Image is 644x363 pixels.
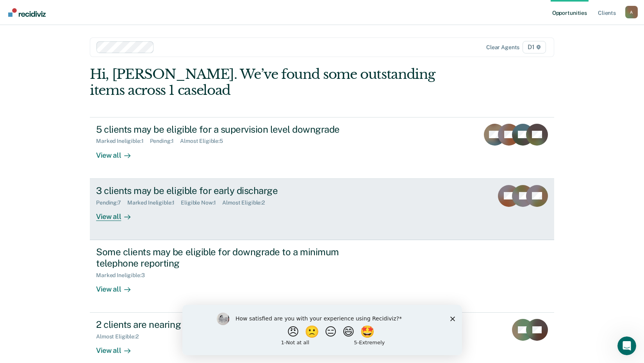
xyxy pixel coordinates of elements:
div: Pending : 1 [150,138,180,144]
div: Almost Eligible : 5 [180,138,229,144]
div: A [625,6,638,18]
div: Eligible Now : 1 [181,199,222,206]
div: Clear agents [486,44,519,51]
iframe: Intercom live chat [617,336,636,355]
a: Some clients may be eligible for downgrade to a minimum telephone reportingMarked Ineligible:3Vie... [90,240,554,313]
a: 5 clients may be eligible for a supervision level downgradeMarked Ineligible:1Pending:1Almost Eli... [90,117,554,179]
span: D1 [523,41,546,53]
div: 5 clients may be eligible for a supervision level downgrade [96,124,370,135]
iframe: Survey by Kim from Recidiviz [182,305,462,355]
div: View all [96,340,140,355]
div: 2 clients are nearing or past their full-term release date [96,319,370,330]
div: Marked Ineligible : 1 [127,199,181,206]
div: View all [96,144,140,160]
div: Some clients may be eligible for downgrade to a minimum telephone reporting [96,246,370,269]
div: Hi, [PERSON_NAME]. We’ve found some outstanding items across 1 caseload [90,66,461,98]
div: Almost Eligible : 2 [222,199,271,206]
div: Pending : 7 [96,199,127,206]
img: Recidiviz [8,8,46,17]
div: Marked Ineligible : 3 [96,272,151,279]
div: 3 clients may be eligible for early discharge [96,185,370,196]
div: Almost Eligible : 2 [96,333,145,340]
div: Marked Ineligible : 1 [96,138,150,144]
a: 3 clients may be eligible for early dischargePending:7Marked Ineligible:1Eligible Now:1Almost Eli... [90,179,554,240]
div: View all [96,278,140,294]
div: View all [96,206,140,221]
button: Profile dropdown button [625,6,638,18]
